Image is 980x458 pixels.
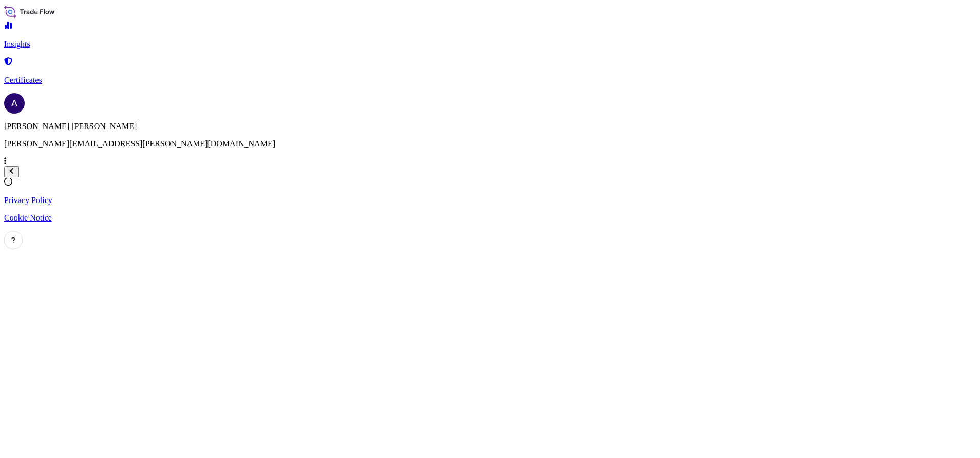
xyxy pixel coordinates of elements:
[11,98,17,108] span: A
[4,177,976,188] div: Loading
[4,22,976,49] a: Insights
[4,58,976,85] a: Certificates
[4,76,976,85] p: Certificates
[4,213,976,223] a: Cookie Notice
[4,139,976,149] p: [PERSON_NAME][EMAIL_ADDRESS][PERSON_NAME][DOMAIN_NAME]
[4,122,976,131] p: [PERSON_NAME] [PERSON_NAME]
[4,196,976,205] a: Privacy Policy
[4,40,976,49] p: Insights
